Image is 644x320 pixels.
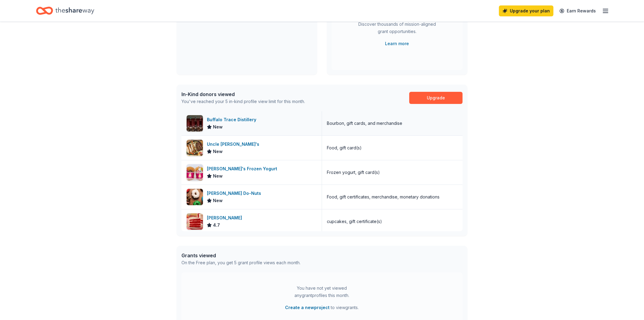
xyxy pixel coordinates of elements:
[181,259,300,266] div: On the Free plan, you get 5 grant profile views each month.
[327,169,380,176] div: Frozen yogurt, gift card(s)
[385,40,409,47] a: Learn more
[285,304,330,311] button: Create a newproject
[187,115,203,132] img: Image for Buffalo Trace Distillery
[207,141,262,148] div: Uncle [PERSON_NAME]'s
[499,5,553,16] a: Upgrade your plan
[327,218,382,225] div: cupcakes, gift certificate(s)
[213,148,223,155] span: New
[207,214,244,222] div: [PERSON_NAME]
[327,144,362,152] div: Food, gift card(s)
[207,190,264,197] div: [PERSON_NAME] Do-Nuts
[356,21,438,38] div: Discover thousands of mission-aligned grant opportunities.
[36,4,94,18] a: Home
[285,304,359,311] span: to view grants .
[181,98,305,105] div: You've reached your 5 in-kind profile view limit for this month.
[207,116,259,123] div: Buffalo Trace Distillery
[187,140,203,156] img: Image for Uncle Julio's
[213,123,223,131] span: New
[409,92,463,104] a: Upgrade
[213,197,223,204] span: New
[207,165,280,172] div: [PERSON_NAME]'s Frozen Yogurt
[187,164,203,181] img: Image for Menchie's Frozen Yogurt
[181,252,300,259] div: Grants viewed
[327,193,440,201] div: Food, gift certificates, merchandise, monetary donations
[556,5,599,16] a: Earn Rewards
[327,120,402,127] div: Bourbon, gift cards, and merchandise
[284,285,360,299] div: You have not yet viewed any grant profiles this month.
[213,222,220,229] span: 4.7
[213,172,223,180] span: New
[181,91,305,98] div: In-Kind donors viewed
[187,213,203,230] img: Image for Susie Cakes
[187,189,203,205] img: Image for Shipley Do-Nuts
